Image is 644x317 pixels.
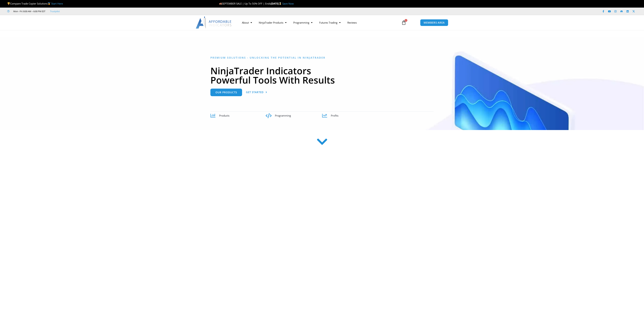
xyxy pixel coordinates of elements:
[7,2,10,5] img: 🏆
[239,19,255,26] a: About
[282,2,294,5] a: Save Now
[275,114,291,117] span: Programming
[210,89,242,96] a: Our Products
[215,91,237,94] span: Our Products
[51,2,63,5] a: Start Here
[239,19,398,26] nav: Menu
[246,89,267,96] a: Get Started
[7,2,63,5] span: Compare Trade Copier Solutions
[405,19,407,22] span: 0
[279,2,281,5] img: ⌛
[255,19,290,26] a: NinjaTrader Products
[420,19,448,26] a: MEMBERS AREA
[210,56,434,59] h6: Premium Solutions - Unlocking the Potential in NinjaTrader
[219,2,271,5] span: SEPTEMBER SALE | Up To 50% OFF | Ends
[219,114,229,117] span: Products
[344,19,360,26] a: Reviews
[12,9,45,13] span: Mon - Fri: 8:00 AM – 6:00 PM EST
[331,114,338,117] span: Profits
[316,19,344,26] a: Futures Trading
[246,91,264,93] span: Get Started
[290,19,316,26] a: Programming
[219,2,222,5] img: 🍂
[210,66,434,85] h1: NinjaTrader Indicators Powerful Tools With Results
[196,17,232,29] img: LogoAI | Affordable Indicators – NinjaTrader
[396,18,411,27] a: 0
[48,2,50,5] img: 🥇
[50,9,60,13] a: Trustpilot
[271,2,282,5] strong: [DATE]
[424,21,445,24] span: MEMBERS AREA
